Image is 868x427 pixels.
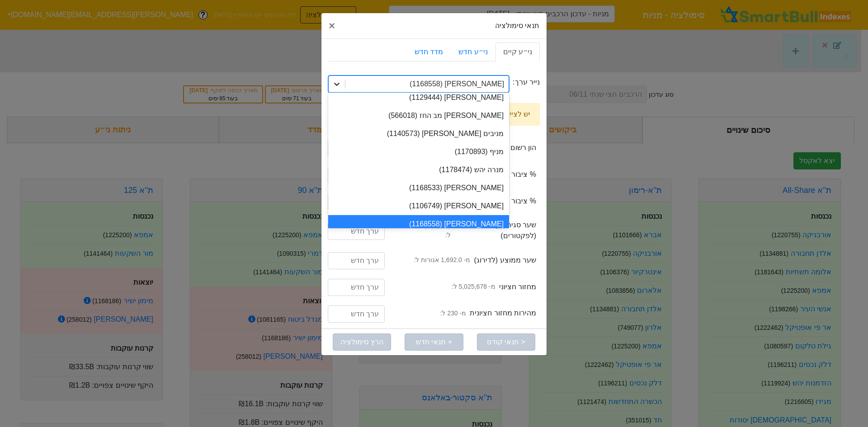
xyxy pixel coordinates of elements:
div: תנאי סימולציה [321,13,547,39]
label: מחזור חציוני [448,282,536,292]
div: [PERSON_NAME] (1168533) [328,179,509,197]
span: × [329,19,335,32]
div: [PERSON_NAME] מב החז (566018) [328,107,509,125]
input: ערך חדש [328,305,385,323]
input: ערך חדש [328,252,385,269]
div: [PERSON_NAME] (1129444) [328,89,509,107]
a: מדד חדש [407,42,451,61]
div: [PERSON_NAME] (1106749) [328,197,509,215]
small: מ- 1,692.0 אגורות ל: [399,221,451,240]
label: נייר ערך: [513,77,540,88]
div: מניף (1170893) [328,143,509,161]
small: מ- 1,692.0 אגורות ל: [414,255,471,265]
small: מ- 5,025,678 ל: [452,282,495,291]
button: < תנאי קודם [477,333,535,351]
button: הרץ סימולציה [333,333,391,351]
div: [PERSON_NAME] (1168558) [410,79,504,89]
small: מ- 230 ל: [440,309,466,318]
label: שער ממוצע (לדירוג) [410,255,537,266]
input: ערך חדש [328,223,385,240]
div: מנרה יהש (1178474) [328,161,509,179]
a: ני״ע קיים [495,42,540,61]
button: + תנאי חדש [405,333,463,351]
div: [PERSON_NAME] (1168558) [328,215,509,233]
label: מהירות מחזור חציונית [436,308,536,319]
label: שער סגירה קובע (לפקטורים) [395,220,536,241]
div: מניבים [PERSON_NAME] (1140573) [328,125,509,143]
input: ערך חדש [328,279,385,296]
a: ני״ע חדש [451,42,495,61]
